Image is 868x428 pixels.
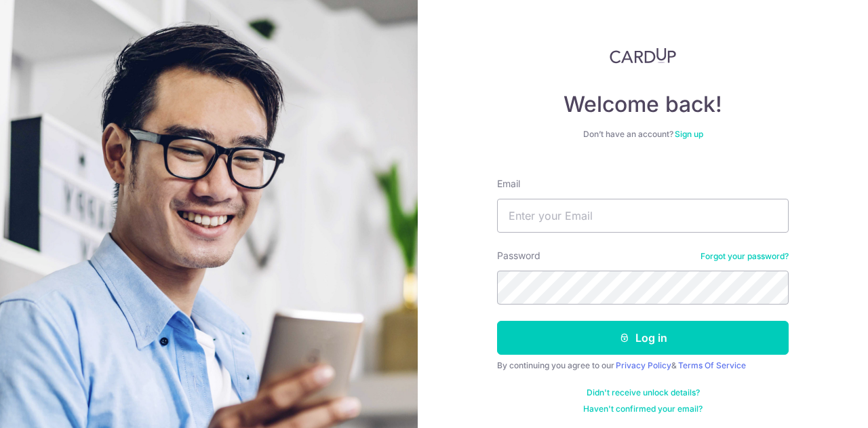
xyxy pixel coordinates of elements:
a: Sign up [675,129,703,139]
a: Privacy Policy [616,360,671,370]
img: CardUp Logo [610,47,676,64]
a: Terms Of Service [678,360,746,370]
div: Don’t have an account? [497,129,789,140]
a: Haven't confirmed your email? [583,404,703,414]
div: By continuing you agree to our & [497,360,789,371]
h4: Welcome back! [497,91,789,118]
a: Didn't receive unlock details? [587,387,700,398]
input: Enter your Email [497,199,789,233]
button: Log in [497,321,789,355]
label: Email [497,177,520,191]
a: Forgot your password? [701,251,789,262]
label: Password [497,249,540,262]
